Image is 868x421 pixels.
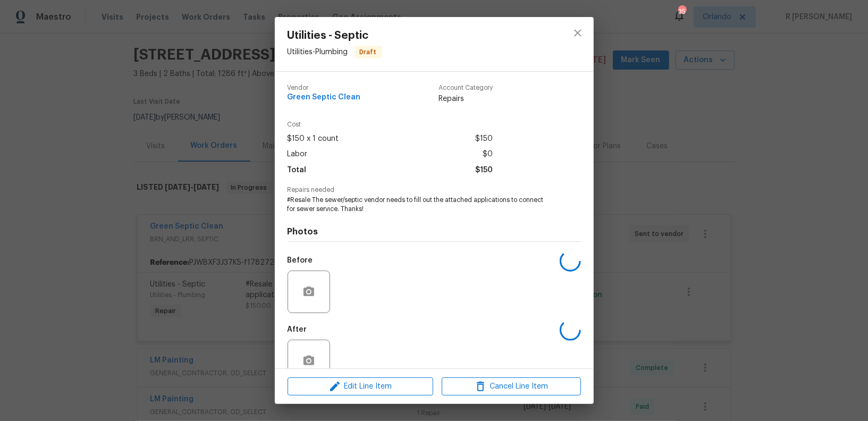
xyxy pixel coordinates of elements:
h5: Before [288,257,313,264]
button: Cancel Line Item [442,377,581,396]
span: Repairs needed [288,187,581,193]
span: $0 [483,147,493,162]
button: Edit Line Item [288,377,433,396]
span: Cost [288,121,493,128]
span: Total [288,163,307,178]
span: $150 x 1 count [288,131,339,147]
span: Repairs [439,94,493,104]
span: Vendor [288,85,361,91]
span: $150 [475,163,493,178]
span: Utilities - Plumbing [288,48,348,56]
span: Edit Line Item [291,380,430,393]
span: Labor [288,147,308,162]
span: Utilities - Septic [288,30,382,41]
h4: Photos [288,226,581,237]
span: #Resale The sewer/septic vendor needs to fill out the attached applications to connect for sewer ... [288,196,552,214]
span: Draft [356,47,381,57]
h5: After [288,326,307,333]
span: Cancel Line Item [445,380,578,393]
span: Account Category [439,85,493,91]
span: Green Septic Clean [288,94,361,102]
span: $150 [475,131,493,147]
div: 35 [678,6,686,17]
button: close [565,20,591,46]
